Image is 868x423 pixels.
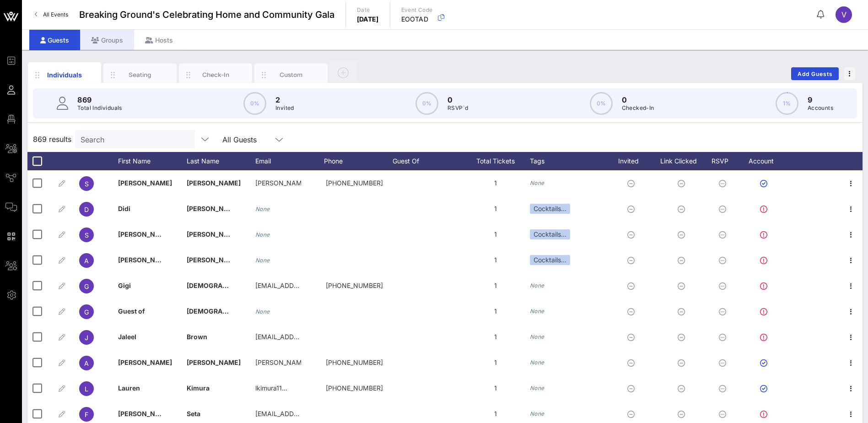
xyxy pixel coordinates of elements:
p: [DATE] [357,15,379,24]
span: Lauren [118,384,140,392]
span: [PERSON_NAME] [187,230,241,238]
div: Cocktails… [530,229,570,239]
div: Cocktails… [530,204,570,214]
span: Add Guests [797,70,833,77]
span: A [84,359,89,367]
i: None [530,282,545,289]
div: All Guests [222,136,257,144]
a: All Events [29,7,74,22]
p: 2 [275,94,294,105]
span: +12016930310 [326,358,383,366]
span: Didi [118,205,130,212]
div: 1 [461,298,530,324]
i: None [255,308,270,315]
span: A [84,257,89,265]
div: Seating [120,70,161,79]
span: [PERSON_NAME] [187,256,241,264]
div: Groups [80,30,134,50]
p: Event Code [401,5,433,15]
i: None [530,359,545,366]
div: 1 [461,350,530,375]
div: V [836,6,852,23]
p: 0 [622,94,654,105]
div: First Name [118,152,187,170]
span: G [84,282,89,290]
span: Kimura [187,384,210,392]
div: Email [255,152,324,170]
p: Invited [275,103,294,113]
span: L [85,385,88,393]
p: lkimura11… [255,375,287,401]
span: [PERSON_NAME] [187,358,241,366]
i: None [255,231,270,238]
span: J [85,334,88,342]
div: RSVP [708,152,740,170]
div: 1 [461,222,530,247]
p: Date [357,5,379,15]
span: [PERSON_NAME] [187,179,241,187]
span: S [85,180,89,188]
p: 869 [77,94,122,105]
div: Last Name [187,152,255,170]
span: [PERSON_NAME] [118,358,172,366]
div: Individuals [44,70,85,80]
p: Total Individuals [77,103,122,113]
div: 1 [461,324,530,350]
p: Accounts [808,103,833,113]
p: 0 [447,94,468,105]
p: 9 [808,94,833,105]
span: F [85,411,88,418]
span: S [85,231,89,239]
i: None [530,385,545,391]
div: Total Tickets [461,152,530,170]
span: +16462084857 [326,179,383,187]
div: Invited [608,152,658,170]
div: Account [740,152,791,170]
div: 1 [461,273,530,298]
span: [PERSON_NAME] [118,410,172,418]
button: Add Guests [791,67,839,80]
div: Hosts [134,30,184,50]
i: None [530,410,545,417]
div: 1 [461,247,530,273]
i: None [255,206,270,212]
i: None [255,257,270,264]
p: RSVP`d [447,103,468,113]
span: 869 results [33,134,71,145]
span: [PERSON_NAME] [118,256,172,264]
div: Guests [29,30,80,50]
span: [EMAIL_ADDRESS][DOMAIN_NAME] [255,282,366,289]
div: Custom [271,70,312,79]
span: +12013609373 [326,282,383,289]
div: All Guests [217,130,290,148]
p: [PERSON_NAME].[PERSON_NAME]… [255,170,301,196]
span: All Events [43,11,68,18]
span: [EMAIL_ADDRESS][DOMAIN_NAME] [255,333,366,341]
div: 1 [461,170,530,196]
span: Brown [187,333,207,341]
p: EOOTAD [401,15,433,24]
span: Seta [187,410,200,418]
div: 1 [461,375,530,401]
span: V [841,10,846,19]
div: Link Clicked [658,152,708,170]
div: 1 [461,196,530,222]
div: Phone [324,152,393,170]
i: None [530,308,545,315]
div: Guest Of [393,152,461,170]
span: +18184341416 [326,384,383,392]
i: None [530,179,545,186]
span: Breaking Ground's Celebrating Home and Community Gala [79,8,334,22]
span: G [84,308,89,316]
div: Check-In [195,70,236,79]
i: None [530,333,545,340]
span: D [84,206,89,213]
span: [PERSON_NAME] [118,179,172,187]
span: [DEMOGRAPHIC_DATA] [187,307,259,315]
span: Guest of [118,307,145,315]
p: Checked-In [622,103,654,113]
span: [DEMOGRAPHIC_DATA] [187,282,259,289]
div: Cocktails… [530,255,570,265]
div: Tags [530,152,608,170]
span: Gigi [118,282,131,289]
